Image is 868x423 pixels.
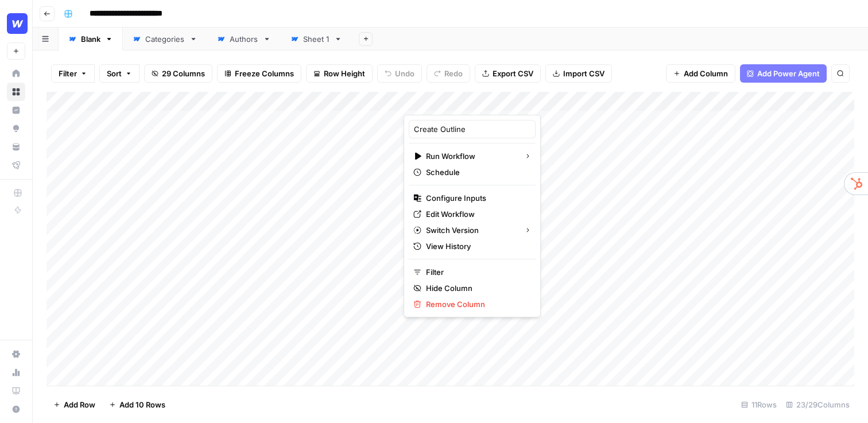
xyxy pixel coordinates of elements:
button: Add 10 Rows [102,395,172,414]
span: Export CSV [493,68,533,79]
span: Import CSV [563,68,604,79]
button: Sort [99,64,139,83]
button: Add Power Agent [740,64,827,83]
a: Insights [7,101,25,119]
span: Add Power Agent [757,68,820,79]
span: Hide Column [426,282,526,294]
button: Filter [51,64,95,83]
a: Categories [123,28,207,51]
span: Add Column [684,68,728,79]
span: Schedule [426,166,526,178]
button: Workspace: Webflow [7,9,25,38]
span: Add Row [64,399,95,410]
div: Authors [230,33,258,45]
button: Undo [377,64,422,83]
span: Switch Version [426,224,515,236]
a: Learning Hub [7,382,25,400]
button: Add Row [46,395,102,414]
button: Redo [427,64,470,83]
span: Filter [426,266,526,278]
a: Flightpath [7,156,25,174]
div: 23/29 Columns [781,395,854,414]
a: Your Data [7,138,25,156]
img: Webflow Logo [7,13,28,34]
button: Export CSV [475,64,541,83]
a: Usage [7,363,25,382]
a: Opportunities [7,119,25,138]
span: 29 Columns [162,68,205,79]
span: Add 10 Rows [119,399,165,410]
span: Run Workflow [426,150,515,162]
span: Freeze Columns [235,68,294,79]
a: Blank [59,28,123,51]
button: Row Height [306,64,373,83]
a: Home [7,64,25,83]
button: Freeze Columns [217,64,301,83]
div: 11 Rows [737,395,781,414]
a: Browse [7,83,25,101]
button: Import CSV [545,64,612,83]
button: 29 Columns [144,64,212,83]
button: Add Column [666,64,735,83]
span: Sort [107,68,122,79]
div: Sheet 1 [303,33,330,45]
span: View History [426,240,526,252]
span: Configure Inputs [426,192,526,204]
span: Edit Workflow [426,208,526,220]
a: Settings [7,345,25,363]
span: Undo [395,68,414,79]
div: Blank [81,33,100,45]
span: Redo [444,68,463,79]
button: Help + Support [7,400,25,418]
a: Sheet 1 [281,28,352,51]
div: Categories [145,33,185,45]
span: Row Height [324,68,365,79]
span: Remove Column [426,298,526,310]
a: Authors [207,28,281,51]
span: Filter [59,68,77,79]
